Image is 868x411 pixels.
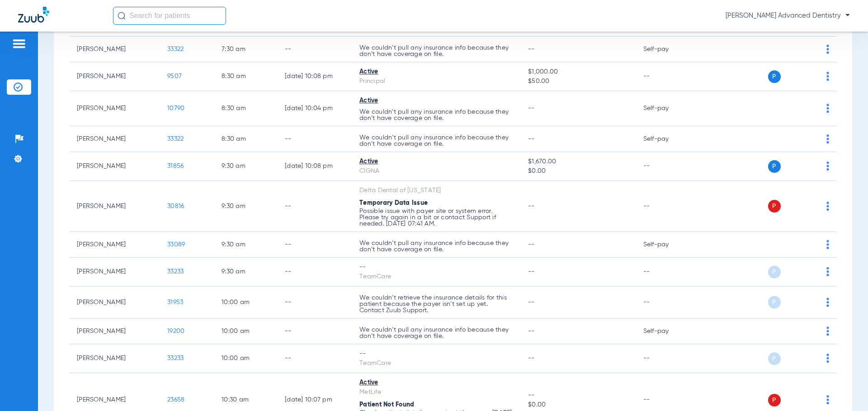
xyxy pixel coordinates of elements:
img: x.svg [806,354,815,363]
img: group-dot-blue.svg [826,298,829,307]
td: [DATE] 10:08 PM [278,62,352,91]
td: [PERSON_NAME] [70,232,160,258]
span: P [768,352,781,365]
span: $1,000.00 [528,67,628,77]
p: We couldn’t pull any insurance info because they don’t have coverage on file. [359,45,514,57]
img: group-dot-blue.svg [826,202,829,211]
td: -- [278,126,352,152]
td: -- [636,344,697,373]
span: 33089 [167,241,185,248]
td: 9:30 AM [214,152,278,181]
span: 33322 [167,136,184,142]
img: x.svg [806,134,815,143]
img: group-dot-blue.svg [826,162,829,171]
img: group-dot-blue.svg [826,267,829,276]
td: 7:30 AM [214,37,278,62]
span: -- [528,299,535,305]
span: P [768,394,781,406]
span: $0.00 [528,400,628,410]
p: Possible issue with payer site or system error. Please try again in a bit or contact Support if n... [359,208,514,227]
td: 10:00 AM [214,319,278,344]
div: Active [359,67,514,77]
img: Search Icon [118,12,126,20]
img: group-dot-blue.svg [826,240,829,249]
iframe: Chat Widget [823,368,868,411]
p: We couldn’t pull any insurance info because they don’t have coverage on file. [359,327,514,339]
td: 8:30 AM [214,62,278,91]
span: -- [528,46,535,52]
img: x.svg [806,395,815,404]
div: Delta Dental of [US_STATE] [359,186,514,195]
p: We couldn’t pull any insurance info because they don’t have coverage on file. [359,134,514,147]
img: group-dot-blue.svg [826,104,829,113]
td: 8:30 AM [214,126,278,152]
span: Temporary Data Issue [359,200,428,206]
span: $1,670.00 [528,157,628,166]
td: [PERSON_NAME] [70,91,160,126]
img: group-dot-blue.svg [826,72,829,81]
td: 10:00 AM [214,286,278,319]
img: hamburger-icon [12,38,26,49]
td: -- [278,286,352,319]
span: -- [528,241,535,248]
img: x.svg [806,202,815,211]
div: CIGNA [359,166,514,176]
td: [PERSON_NAME] [70,181,160,232]
td: -- [636,62,697,91]
div: Active [359,378,514,388]
td: -- [636,258,697,286]
td: Self-pay [636,91,697,126]
img: x.svg [806,298,815,307]
td: 8:30 AM [214,91,278,126]
span: 19200 [167,328,184,334]
span: 23658 [167,397,184,403]
span: [PERSON_NAME] Advanced Dentistry [726,11,850,20]
td: [DATE] 10:08 PM [278,152,352,181]
td: 9:30 AM [214,232,278,258]
span: -- [528,105,535,111]
img: x.svg [806,327,815,336]
input: Search for patients [113,7,226,25]
td: [PERSON_NAME] [70,319,160,344]
td: Self-pay [636,232,697,258]
span: -- [528,268,535,275]
span: 30816 [167,203,184,209]
td: -- [278,319,352,344]
span: 33322 [167,46,184,52]
span: Patient Not Found [359,402,414,408]
span: -- [528,328,535,334]
p: We couldn’t pull any insurance info because they don’t have coverage on file. [359,109,514,121]
td: -- [278,37,352,62]
img: x.svg [806,104,815,113]
img: group-dot-blue.svg [826,354,829,363]
td: -- [278,258,352,286]
div: Active [359,96,514,106]
div: TeamCare [359,272,514,282]
p: We couldn’t retrieve the insurance details for this patient because the payer isn’t set up yet. C... [359,295,514,314]
span: 33233 [167,268,184,275]
img: x.svg [806,267,815,276]
td: -- [278,232,352,258]
div: -- [359,263,514,272]
td: [PERSON_NAME] [70,258,160,286]
span: P [768,70,781,83]
td: Self-pay [636,37,697,62]
td: -- [636,152,697,181]
td: [DATE] 10:04 PM [278,91,352,126]
span: P [768,200,781,212]
td: [PERSON_NAME] [70,37,160,62]
td: -- [636,181,697,232]
td: [PERSON_NAME] [70,286,160,319]
img: group-dot-blue.svg [826,45,829,54]
div: TeamCare [359,359,514,368]
td: -- [278,181,352,232]
td: -- [278,344,352,373]
div: -- [359,349,514,359]
td: Self-pay [636,126,697,152]
span: -- [528,136,535,142]
img: x.svg [806,162,815,171]
span: 33233 [167,355,184,361]
span: 10790 [167,105,184,111]
span: 31856 [167,163,184,169]
p: We couldn’t pull any insurance info because they don’t have coverage on file. [359,240,514,253]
